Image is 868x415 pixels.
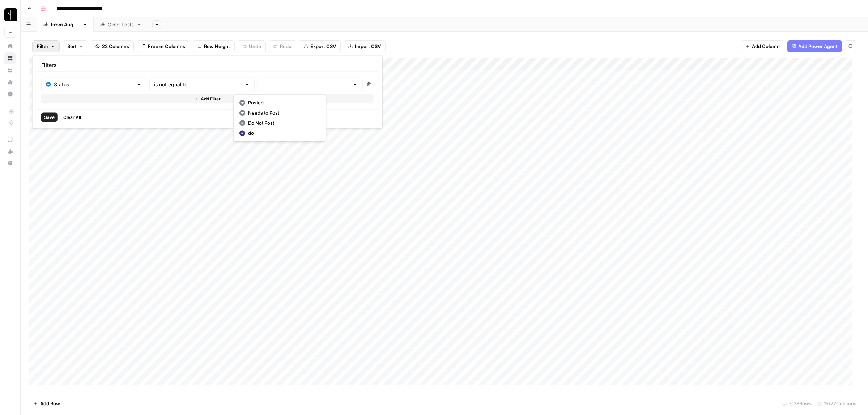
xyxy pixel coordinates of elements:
[741,40,784,52] button: Add Column
[67,43,77,50] span: Sort
[355,43,381,50] span: Import CSV
[4,6,16,24] button: Workspace: LP Production Workloads
[40,400,60,407] span: Add Row
[148,43,185,50] span: Freeze Columns
[94,17,148,32] a: Older Posts
[4,64,16,76] a: Your Data
[35,59,379,72] div: Filters
[60,113,84,122] button: Clear All
[41,113,58,122] button: Save
[204,43,230,50] span: Row Height
[63,114,81,121] span: Clear All
[798,43,838,50] span: Add Power Agent
[249,43,261,50] span: Undo
[4,40,16,52] a: Home
[32,55,383,128] div: Filter
[779,398,814,409] div: 7,138 Rows
[4,88,16,100] a: Settings
[4,52,16,64] a: Browse
[344,40,386,52] button: Import CSV
[54,81,133,88] input: Status
[63,40,88,52] button: Sort
[248,99,317,106] span: Posted
[193,40,235,52] button: Row Height
[51,21,80,28] div: From [DATE]
[787,40,842,52] button: Add Power Agent
[238,40,266,52] button: Undo
[29,398,64,409] button: Add Row
[4,8,17,21] img: LP Production Workloads Logo
[32,40,60,52] button: Filter
[108,21,134,28] div: Older Posts
[299,40,341,52] button: Export CSV
[37,43,48,50] span: Filter
[4,134,16,146] a: AirOps Academy
[102,43,129,50] span: 22 Columns
[137,40,190,52] button: Freeze Columns
[201,96,221,102] span: Add Filter
[269,40,296,52] button: Redo
[814,398,859,409] div: 15/22 Columns
[4,146,16,157] button: What's new?
[752,43,780,50] span: Add Column
[280,43,292,50] span: Redo
[37,17,94,32] a: From [DATE]
[4,76,16,88] a: Usage
[154,81,241,88] input: is not equal to
[248,129,317,137] span: do
[4,157,16,169] button: Help + Support
[248,109,317,116] span: Needs to Post
[44,114,55,121] span: Save
[310,43,336,50] span: Export CSV
[5,146,16,157] div: What's new?
[41,94,374,104] button: Add Filter
[91,40,134,52] button: 22 Columns
[248,119,317,127] span: Do Not Post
